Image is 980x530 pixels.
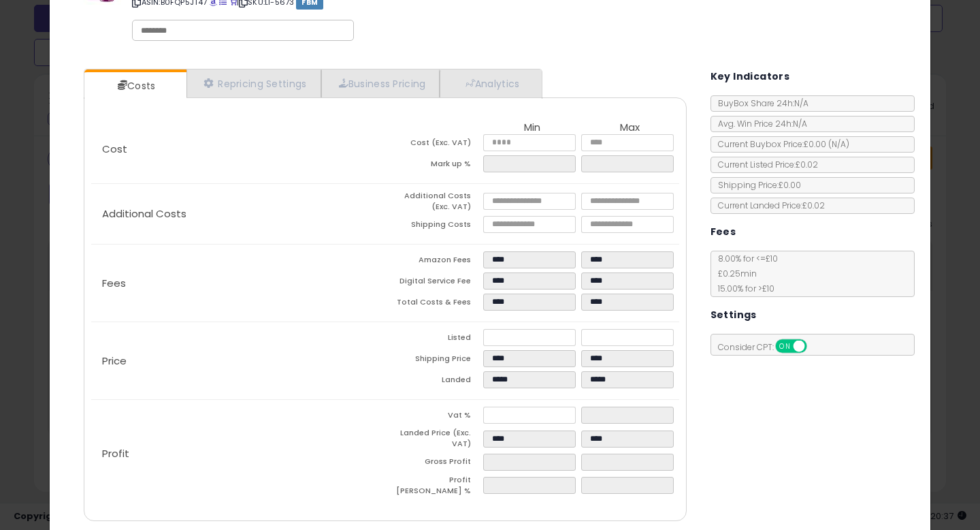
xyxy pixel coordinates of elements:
a: Costs [84,72,185,99]
td: Cost (Exc. VAT) [385,134,483,155]
td: Shipping Costs [385,216,483,237]
span: 15.00 % for > £10 [711,283,774,294]
td: Landed [385,371,483,392]
th: Max [581,122,679,134]
td: Listed [385,329,483,350]
td: Shipping Price [385,350,483,371]
p: Price [91,356,385,367]
span: ( N/A ) [828,138,849,150]
span: ON [777,341,794,352]
h5: Fees [710,223,736,240]
td: Landed Price (Exc. VAT) [385,428,483,453]
td: Profit [PERSON_NAME] % [385,475,483,500]
span: Shipping Price: £0.00 [711,179,801,191]
td: Mark up % [385,155,483,176]
td: Vat % [385,407,483,428]
p: Additional Costs [91,208,385,219]
p: Fees [91,278,385,289]
td: Amazon Fees [385,251,483,272]
a: Business Pricing [321,69,440,97]
td: Gross Profit [385,454,483,475]
span: 8.00 % for <= £10 [711,253,778,294]
h5: Settings [710,307,757,324]
span: Current Listed Price: £0.02 [711,159,818,170]
h5: Key Indicators [710,68,790,85]
p: Profit [91,448,385,459]
span: Current Buybox Price: [711,138,849,150]
th: Min [483,122,581,134]
p: Cost [91,144,385,155]
span: Avg. Win Price 24h: N/A [711,118,807,129]
span: BuyBox Share 24h: N/A [711,97,808,109]
td: Digital Service Fee [385,272,483,294]
span: £0.25 min [711,268,757,279]
span: OFF [804,341,826,352]
span: Current Landed Price: £0.02 [711,200,825,211]
td: Total Costs & Fees [385,294,483,315]
a: Analytics [440,69,540,97]
span: Consider CPT: [711,341,825,353]
td: Additional Costs (Exc. VAT) [385,191,483,216]
a: Repricing Settings [186,69,321,97]
span: £0.00 [804,138,849,150]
